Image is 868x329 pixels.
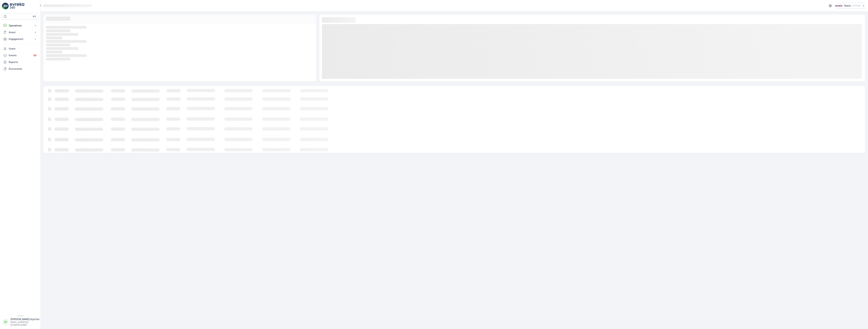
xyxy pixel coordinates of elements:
p: Engagement [9,37,32,41]
a: Events99 [2,52,38,59]
p: Events [9,54,31,57]
a: Documents [2,65,38,72]
p: [PERSON_NAME].bijzitter [10,318,40,321]
p: ⌘B [33,15,36,18]
button: Reinis(+02:00) [835,3,865,9]
p: ( +02:00 ) [852,4,861,7]
button: Engagement [2,36,38,42]
p: Operations [9,24,32,27]
p: Users [9,47,37,50]
p: [EMAIL_ADDRESS][DOMAIN_NAME] [10,321,40,326]
button: AA[PERSON_NAME].bijzitter[EMAIL_ADDRESS][DOMAIN_NAME] [2,318,38,326]
p: Documents [9,67,37,71]
span: v 1.49.0 [2,315,38,317]
button: Asset [2,29,38,36]
img: logo_light-DOdMpM7g.png [10,3,24,9]
a: Reports [2,59,38,65]
img: logo [2,3,9,9]
p: 99 [34,54,36,57]
p: Reports [9,60,37,64]
button: Operations [2,22,38,29]
div: AA [3,319,8,325]
img: Reinis-Logo-Vrijstaand_Tekengebied-1-copy2_aBO4n7j.png [835,4,843,8]
p: Asset [9,31,32,34]
a: Users [2,45,38,52]
p: Reinis [844,4,851,7]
